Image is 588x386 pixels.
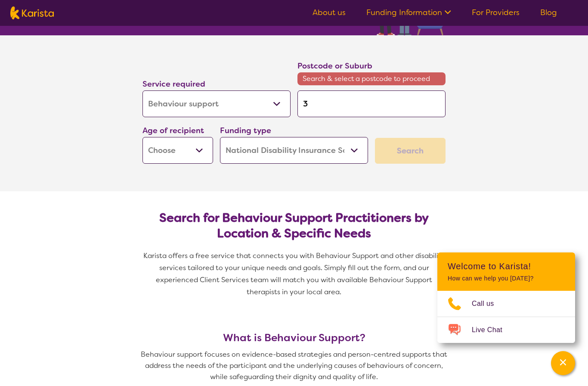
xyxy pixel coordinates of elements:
a: Blog [540,7,557,18]
p: Karista offers a free service that connects you with Behaviour Support and other disability servi... [139,250,449,298]
h2: Welcome to Karista! [448,261,565,271]
button: Channel Menu [551,351,575,375]
label: Age of recipient [142,125,204,136]
h2: Search for Behaviour Support Practitioners by Location & Specific Needs [149,210,439,241]
p: Behaviour support focuses on evidence-based strategies and person-centred supports that address t... [139,349,449,383]
a: About us [313,7,346,18]
span: Search & select a postcode to proceed [297,72,446,85]
p: How can we help you [DATE]? [448,275,565,282]
a: For Providers [472,7,520,18]
label: Service required [142,79,205,89]
span: Call us [472,297,504,310]
a: Funding Information [366,7,451,18]
span: Live Chat [472,324,513,336]
input: Type [297,90,446,117]
img: Karista logo [10,6,54,19]
div: Channel Menu [437,252,575,343]
ul: Choose channel [437,291,575,343]
h3: What is Behaviour Support? [139,332,449,344]
label: Funding type [220,125,271,136]
label: Postcode or Suburb [297,61,372,71]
